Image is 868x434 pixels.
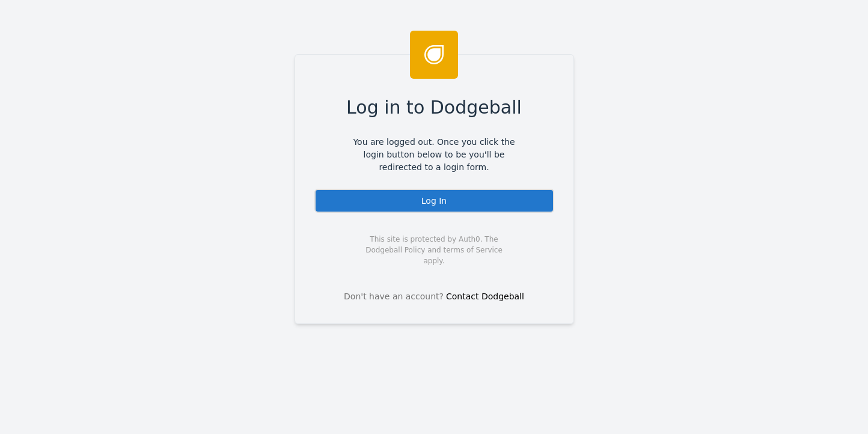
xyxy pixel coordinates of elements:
[446,292,524,301] a: Contact Dodgeball
[344,136,524,174] span: You are logged out. Once you click the login button below to be you'll be redirected to a login f...
[346,94,522,121] span: Log in to Dodgeball
[344,290,444,303] span: Don't have an account?
[314,189,554,213] div: Log In
[355,234,513,266] span: This site is protected by Auth0. The Dodgeball Policy and terms of Service apply.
